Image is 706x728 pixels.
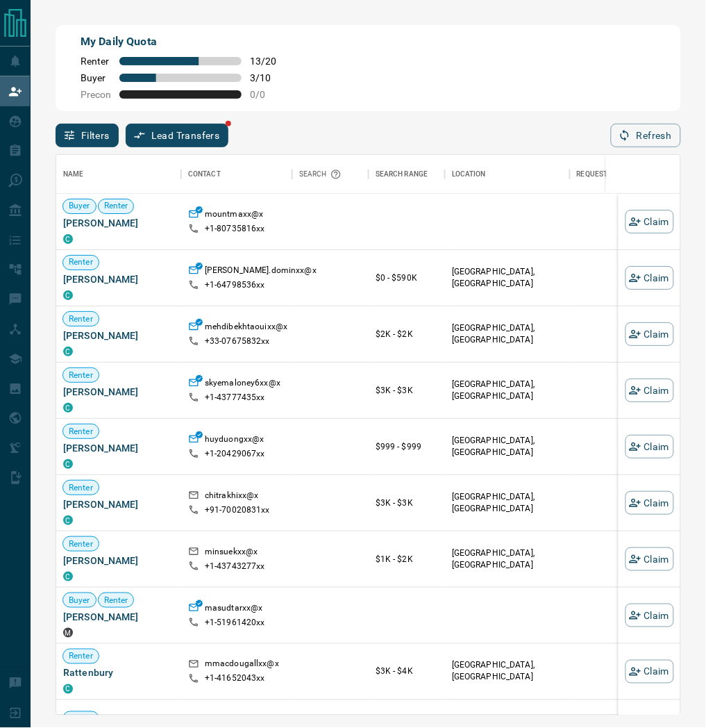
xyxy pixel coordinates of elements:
span: Renter [63,370,99,381]
span: [PERSON_NAME] [63,329,174,342]
p: skyemaloney6xx@x [205,377,280,392]
button: Claim [625,210,674,233]
span: Buyer [63,200,96,212]
p: $1K - $2K [376,553,438,565]
p: [GEOGRAPHIC_DATA], [GEOGRAPHIC_DATA] [452,322,563,346]
p: $2K - $2K [376,328,438,340]
p: $3K - $3K [376,384,438,397]
p: mmacdougallxx@x [205,659,279,673]
span: 13 / 20 [250,56,280,67]
p: +1- 20429067xx [205,448,265,460]
p: My Daily Quota [81,33,280,50]
div: Location [452,155,486,194]
span: Precon [81,89,111,100]
div: condos.ca [63,459,73,469]
span: Renter [63,651,99,663]
p: [GEOGRAPHIC_DATA], [GEOGRAPHIC_DATA] [452,435,563,458]
div: Search [299,155,345,194]
div: Contact [181,155,292,194]
button: Claim [625,266,674,290]
div: Name [63,155,84,194]
p: huyduongxx@x [205,433,264,448]
span: Buyer [81,72,111,83]
button: Claim [625,660,674,684]
button: Claim [625,379,674,402]
p: +33- 07675832xx [205,336,270,347]
span: Rattenbury [63,666,174,680]
span: Renter [99,595,134,606]
div: condos.ca [63,515,73,525]
button: Claim [625,435,674,458]
button: Claim [625,322,674,346]
div: Search Range [376,155,428,194]
p: [GEOGRAPHIC_DATA], [GEOGRAPHIC_DATA] [452,547,563,571]
span: Renter [63,313,99,325]
span: Renter [63,482,99,494]
span: Renter [63,713,99,725]
p: +91- 70020831xx [205,504,270,516]
p: $3K - $3K [376,497,438,509]
span: 3 / 10 [250,72,280,83]
button: Claim [625,604,674,627]
span: [PERSON_NAME] [63,441,174,455]
span: 0 / 0 [250,89,280,100]
span: [PERSON_NAME] [63,497,174,511]
p: $0 - $590K [376,272,438,284]
span: [PERSON_NAME] [63,554,174,568]
div: condos.ca [63,572,73,581]
p: masudtarxx@x [205,602,263,617]
p: [PERSON_NAME].dominxx@x [205,265,317,279]
button: Filters [56,124,119,147]
div: Requests [577,155,612,194]
div: Name [56,155,181,194]
p: chitrakhixx@x [205,490,259,504]
p: $3K - $4K [376,665,438,678]
p: +1- 41652043xx [205,673,265,685]
div: mrloft.ca [63,628,73,638]
span: [PERSON_NAME] [63,272,174,286]
p: +1- 80735816xx [205,223,265,235]
div: condos.ca [63,234,73,244]
div: condos.ca [63,290,73,300]
span: Buyer [63,595,96,606]
p: [GEOGRAPHIC_DATA], [GEOGRAPHIC_DATA] [452,266,563,290]
p: [GEOGRAPHIC_DATA], [GEOGRAPHIC_DATA] [452,660,563,684]
span: [PERSON_NAME] [63,385,174,399]
div: condos.ca [63,684,73,694]
p: mountmaxx@x [205,208,263,223]
span: Renter [63,426,99,438]
span: Renter [81,56,111,67]
div: Search Range [369,155,445,194]
div: Contact [188,155,221,194]
span: [PERSON_NAME] [63,216,174,230]
p: +1- 64798536xx [205,279,265,291]
button: Claim [625,491,674,515]
p: $999 - $999 [376,440,438,453]
div: condos.ca [63,347,73,356]
span: [PERSON_NAME] [63,610,174,624]
button: Refresh [611,124,681,147]
button: Claim [625,547,674,571]
p: mehdibekhtaouixx@x [205,321,287,336]
p: +1- 43777435xx [205,392,265,404]
span: Renter [63,256,99,268]
p: +1- 43743277xx [205,561,265,572]
p: +1- 51961420xx [205,617,265,629]
p: [GEOGRAPHIC_DATA], [GEOGRAPHIC_DATA] [452,491,563,515]
div: Location [445,155,570,194]
button: Lead Transfers [126,124,229,147]
p: [GEOGRAPHIC_DATA], [GEOGRAPHIC_DATA] [452,379,563,402]
span: Renter [63,538,99,550]
div: condos.ca [63,403,73,413]
p: minsuekxx@x [205,546,258,561]
span: Renter [99,200,134,212]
